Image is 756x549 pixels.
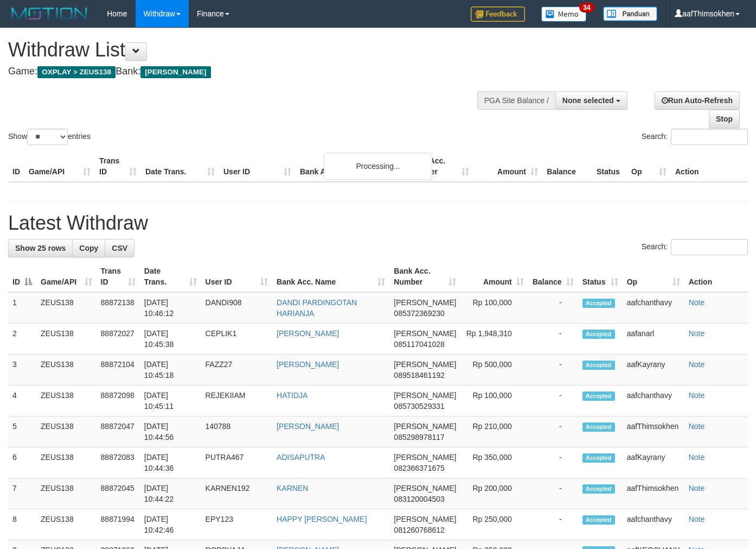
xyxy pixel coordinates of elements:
[97,292,140,324] td: 88872138
[394,495,444,503] span: Copy 083120004503 to clipboard
[36,447,97,478] td: ZEUS138
[201,447,272,478] td: PUTRA467
[394,340,444,349] span: Copy 085117041028 to clipboard
[296,151,405,182] th: Bank Acc. Name
[8,39,493,61] h1: Withdraw List
[277,329,339,338] a: [PERSON_NAME]
[709,110,740,128] a: Stop
[140,386,201,417] td: [DATE] 10:45:11
[528,478,578,509] td: -
[394,371,444,380] span: Copy 089518461192 to clipboard
[140,447,201,478] td: [DATE] 10:44:36
[112,244,127,253] span: CSV
[8,386,36,417] td: 4
[582,330,615,339] span: Accepted
[671,239,748,255] input: Search:
[582,515,615,525] span: Accepted
[582,392,615,401] span: Accepted
[8,447,36,478] td: 6
[277,515,367,523] a: HAPPY [PERSON_NAME]
[37,66,116,78] span: OXPLAY > ZEUS138
[272,261,389,292] th: Bank Acc. Name: activate to sort column ascending
[97,261,140,292] th: Trans ID: activate to sort column ascending
[394,329,456,338] span: [PERSON_NAME]
[477,91,555,110] div: PGA Site Balance /
[140,478,201,509] td: [DATE] 10:44:22
[36,324,97,355] td: ZEUS138
[394,433,444,441] span: Copy 085298978117 to clipboard
[689,329,705,338] a: Note
[277,391,307,400] a: HATIDJA
[528,509,578,540] td: -
[8,151,24,182] th: ID
[460,386,528,417] td: Rp 100,000
[97,386,140,417] td: 88872098
[277,360,339,369] a: [PERSON_NAME]
[97,324,140,355] td: 88872027
[201,509,272,540] td: EPY123
[528,355,578,386] td: -
[36,386,97,417] td: ZEUS138
[27,129,68,145] select: Showentries
[201,478,272,509] td: KARNEN192
[528,386,578,417] td: -
[460,509,528,540] td: Rp 250,000
[36,261,97,292] th: Game/API: activate to sort column ascending
[528,324,578,355] td: -
[562,96,614,105] span: None selected
[97,478,140,509] td: 88872045
[528,261,578,292] th: Balance: activate to sort column ascending
[473,151,542,182] th: Amount
[623,261,684,292] th: Op: activate to sort column ascending
[689,422,705,431] a: Note
[623,478,684,509] td: aafThimsokhen
[140,509,201,540] td: [DATE] 10:42:46
[528,417,578,447] td: -
[582,453,615,463] span: Accepted
[201,417,272,447] td: 140788
[394,422,456,431] span: [PERSON_NAME]
[97,355,140,386] td: 88872104
[603,7,657,21] img: panduan.png
[671,129,748,145] input: Search:
[36,417,97,447] td: ZEUS138
[277,422,339,431] a: [PERSON_NAME]
[642,129,748,145] label: Search:
[8,417,36,447] td: 5
[460,261,528,292] th: Amount: activate to sort column ascending
[394,484,456,493] span: [PERSON_NAME]
[394,402,444,411] span: Copy 085730529331 to clipboard
[277,453,325,462] a: ADISAPUTRA
[141,151,219,182] th: Date Trans.
[277,298,357,318] a: DANDI PARDINGOTAN HARIANJA
[8,212,748,234] h1: Latest Withdraw
[8,239,73,257] a: Show 25 rows
[8,292,36,324] td: 1
[460,478,528,509] td: Rp 200,000
[201,292,272,324] td: DANDI908
[8,66,493,77] h4: Game: Bank:
[623,447,684,478] td: aafKayrany
[460,292,528,324] td: Rp 100,000
[555,91,627,110] button: None selected
[642,239,748,255] label: Search:
[689,515,705,523] a: Note
[684,261,748,292] th: Action
[105,239,134,257] a: CSV
[36,292,97,324] td: ZEUS138
[394,298,456,307] span: [PERSON_NAME]
[394,464,444,472] span: Copy 082366371675 to clipboard
[201,386,272,417] td: REJEKIIAM
[541,7,587,22] img: Button%20Memo.svg
[582,361,615,370] span: Accepted
[324,153,432,180] div: Processing...
[460,324,528,355] td: Rp 1,948,310
[36,509,97,540] td: ZEUS138
[460,417,528,447] td: Rp 210,000
[689,484,705,493] a: Note
[8,509,36,540] td: 8
[8,5,91,22] img: MOTION_logo.png
[528,447,578,478] td: -
[24,151,95,182] th: Game/API
[689,298,705,307] a: Note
